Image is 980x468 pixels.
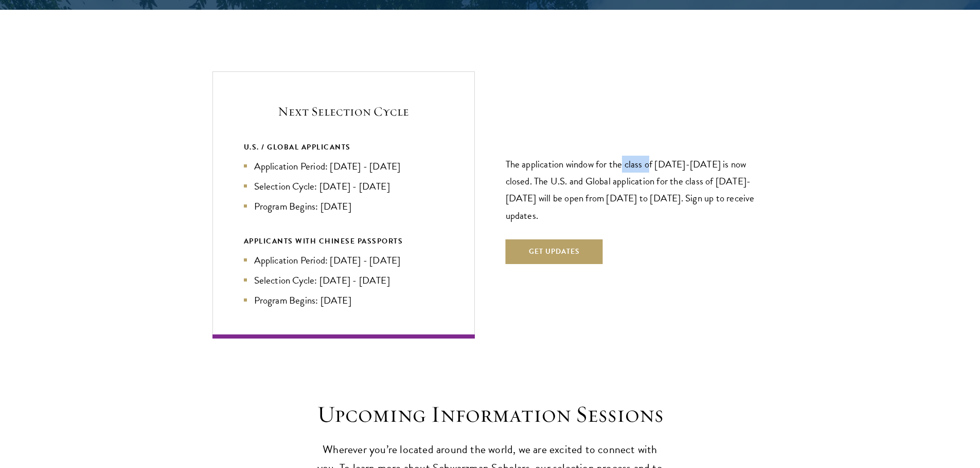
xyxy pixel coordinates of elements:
[244,141,443,154] div: U.S. / GLOBAL APPLICANTS
[244,199,443,214] li: Program Begins: [DATE]
[244,293,443,308] li: Program Begins: [DATE]
[506,239,603,264] button: Get Updates
[244,273,443,288] li: Selection Cycle: [DATE] - [DATE]
[313,400,668,429] h2: Upcoming Information Sessions
[244,159,443,174] li: Application Period: [DATE] - [DATE]
[244,179,443,194] li: Selection Cycle: [DATE] - [DATE]
[244,235,443,248] div: APPLICANTS WITH CHINESE PASSPORTS
[244,253,443,268] li: Application Period: [DATE] - [DATE]
[506,156,768,223] p: The application window for the class of [DATE]-[DATE] is now closed. The U.S. and Global applicat...
[244,103,443,120] h5: Next Selection Cycle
